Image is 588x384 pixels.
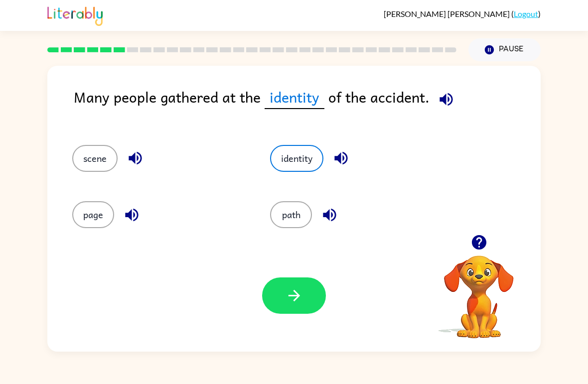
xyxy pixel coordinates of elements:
span: identity [265,86,324,109]
button: Pause [468,38,541,61]
button: page [72,201,114,228]
button: scene [72,145,118,172]
span: [PERSON_NAME] [PERSON_NAME] [384,9,511,18]
button: identity [270,145,323,172]
div: ( ) [384,9,541,18]
button: path [270,201,312,228]
a: Logout [514,9,538,18]
div: Many people gathered at the of the accident. [74,86,541,125]
video: Your browser must support playing .mp4 files to use Literably. Please try using another browser. [429,240,529,340]
img: Literably [47,4,103,26]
